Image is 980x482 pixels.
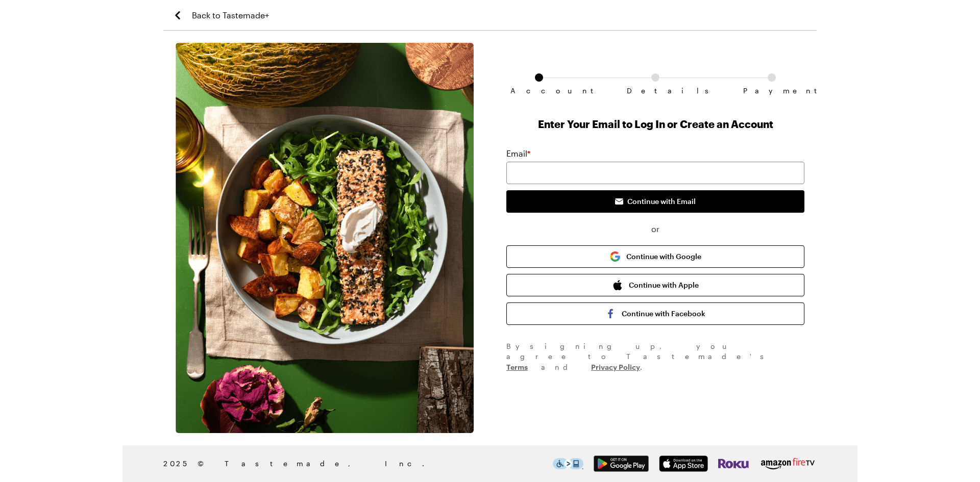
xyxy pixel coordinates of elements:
[506,223,804,235] span: or
[506,302,804,325] button: Continue with Facebook
[743,87,800,95] span: Payment
[718,455,749,472] img: Roku
[506,274,804,296] button: Continue with Apple
[506,245,804,268] button: Continue with Google
[591,362,640,371] a: Privacy Policy
[506,190,804,213] button: Continue with Email
[553,458,583,469] img: This icon serves as a link to download the Level Access assistive technology app for individuals ...
[163,458,553,469] span: 2025 © Tastemade, Inc.
[627,196,696,207] span: Continue with Email
[506,362,528,371] a: Terms
[510,87,568,95] span: Account
[659,455,708,472] img: App Store
[192,9,269,21] span: Back to Tastemade+
[506,73,804,87] ol: Subscription checkout form navigation
[506,341,804,372] div: By signing up , you agree to Tastemade's and .
[594,455,649,472] img: Google Play
[506,147,530,160] label: Email
[759,455,817,472] img: Amazon Fire TV
[506,117,804,131] h1: Enter Your Email to Log In or Create an Account
[627,87,684,95] span: Details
